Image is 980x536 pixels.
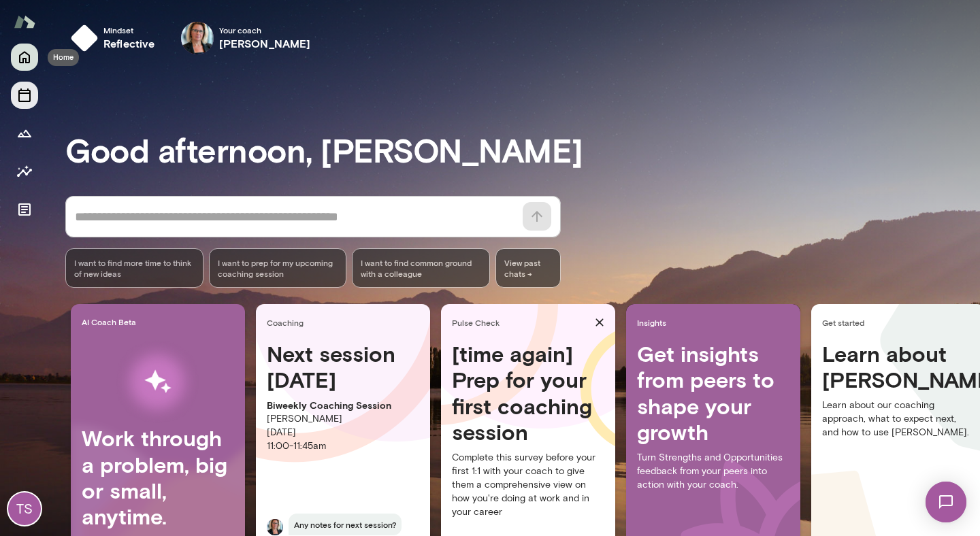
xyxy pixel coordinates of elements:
[11,158,38,185] button: Insights
[267,519,283,535] img: Jennifer
[8,492,41,525] div: TS
[267,399,419,412] p: Biweekly Coaching Session
[822,399,975,439] p: Learn about our coaching approach, what to expect next, and how to use [PERSON_NAME].
[71,24,98,52] img: mindset
[289,514,402,535] span: Any notes for next session?
[14,9,35,35] img: Mento
[352,248,490,288] div: I want to find common ground with a colleague
[74,257,195,279] span: I want to find more time to think of new ideas
[267,426,419,439] p: [DATE]
[48,49,79,66] div: Home
[452,341,604,446] h4: [time again] Prep for your first coaching session
[218,257,338,279] span: I want to prep for my upcoming coaching session
[97,339,218,425] img: AI Workflows
[82,316,240,327] span: AI Coach Beta
[452,451,604,519] p: Complete this survey before your first 1:1 with your coach to give them a comprehensive view on h...
[219,24,311,35] span: Your coach
[267,317,425,328] span: Coaching
[82,425,234,530] h4: Work through a problem, big or small, anytime.
[361,257,481,279] span: I want to find common ground with a colleague
[822,317,980,328] span: Get started
[267,412,419,426] p: [PERSON_NAME]
[103,35,155,52] h6: reflective
[65,131,980,169] h3: Good afternoon, [PERSON_NAME]
[11,196,38,223] button: Documents
[11,44,38,71] button: Home
[637,451,789,492] p: Turn Strengths and Opportunities feedback from your peers into action with your coach.
[822,341,975,393] h4: Learn about [PERSON_NAME]
[495,248,561,288] span: View past chats ->
[267,439,419,453] p: 11:00 - 11:45am
[452,317,589,328] span: Pulse Check
[637,341,789,446] h4: Get insights from peers to shape your growth
[181,22,214,54] img: Jennifer Alvarez
[11,82,38,109] button: Sessions
[209,248,347,288] div: I want to prep for my upcoming coaching session
[171,16,321,60] div: Jennifer AlvarezYour coach[PERSON_NAME]
[637,317,795,328] span: Insights
[65,248,203,288] div: I want to find more time to think of new ideas
[11,120,38,147] button: Growth Plan
[103,24,155,35] span: Mindset
[267,341,419,393] h4: Next session [DATE]
[219,35,311,52] h6: [PERSON_NAME]
[65,16,166,60] button: Mindsetreflective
